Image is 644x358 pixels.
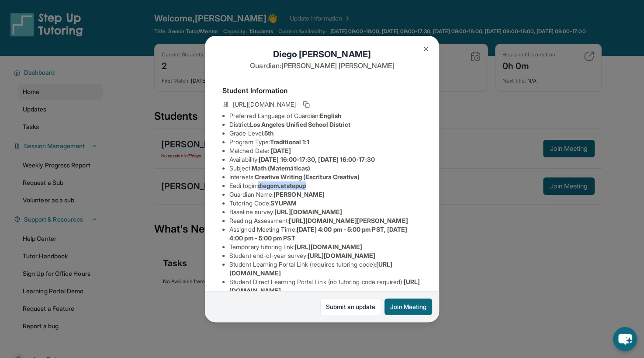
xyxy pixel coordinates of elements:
[229,181,422,190] li: Eedi login :
[229,208,422,216] li: Baseline survey :
[270,199,297,207] span: SYUPAM
[222,48,422,60] h1: Diego [PERSON_NAME]
[229,129,422,138] li: Grade Level:
[229,226,407,242] span: [DATE] 4:00 pm - 5:00 pm PST, [DATE] 4:00 pm - 5:00 pm PST
[229,243,422,251] li: Temporary tutoring link :
[229,216,422,225] li: Reading Assessment :
[255,173,360,181] span: Creative Writing (Escritura Creativa)
[229,173,422,181] li: Interests :
[274,208,342,215] span: [URL][DOMAIN_NAME]
[229,199,422,208] li: Tutoring Code :
[252,164,310,172] span: Math (Matemáticas)
[222,60,422,71] p: Guardian: [PERSON_NAME] [PERSON_NAME]
[229,164,422,173] li: Subject :
[229,251,422,260] li: Student end-of-year survey :
[229,278,422,295] li: Student Direct Learning Portal Link (no tutoring code required) :
[229,155,422,164] li: Availability:
[229,138,422,146] li: Program Type:
[270,138,309,146] span: Traditional 1:1
[613,327,637,351] button: chat-button
[229,190,422,199] li: Guardian Name :
[289,217,408,224] span: [URL][DOMAIN_NAME][PERSON_NAME]
[384,299,432,315] button: Join Meeting
[422,45,429,52] img: Close Icon
[320,299,381,315] a: Submit an update
[229,111,422,120] li: Preferred Language of Guardian:
[294,243,362,250] span: [URL][DOMAIN_NAME]
[229,260,422,278] li: Student Learning Portal Link (requires tutoring code) :
[308,252,375,259] span: [URL][DOMAIN_NAME]
[271,147,291,154] span: [DATE]
[259,156,375,163] span: [DATE] 16:00-17:30, [DATE] 16:00-17:30
[274,191,325,198] span: [PERSON_NAME]
[250,121,350,128] span: Los Angeles Unified School District
[301,99,312,110] button: Copy link
[229,146,422,155] li: Matched Date:
[229,120,422,129] li: District:
[320,112,341,119] span: English
[233,100,296,109] span: [URL][DOMAIN_NAME]
[222,85,422,96] h4: Student Information
[229,225,422,243] li: Assigned Meeting Time :
[258,182,306,189] span: diegom.atstepup
[264,129,274,137] span: 5th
